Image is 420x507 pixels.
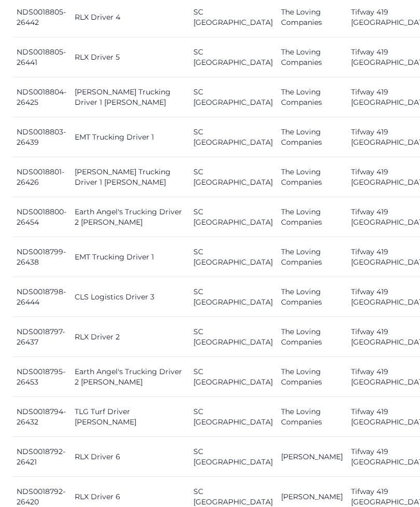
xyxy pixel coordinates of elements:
[71,198,189,238] td: Earth Angel's Trucking Driver 2 [PERSON_NAME]
[71,78,189,118] td: [PERSON_NAME] Trucking Driver 1 [PERSON_NAME]
[189,437,277,477] td: SC [GEOGRAPHIC_DATA]
[277,437,347,477] td: [PERSON_NAME]
[189,318,277,358] td: SC [GEOGRAPHIC_DATA]
[71,358,189,398] td: Earth Angel's Trucking Driver 2 [PERSON_NAME]
[277,198,347,238] td: The Loving Companies
[71,318,189,358] td: RLX Driver 2
[189,278,277,318] td: SC [GEOGRAPHIC_DATA]
[12,437,71,477] td: NDS0018792-26421
[277,118,347,158] td: The Loving Companies
[277,278,347,318] td: The Loving Companies
[189,398,277,437] td: SC [GEOGRAPHIC_DATA]
[71,437,189,477] td: RLX Driver 6
[12,38,71,78] td: NDS0018805-26441
[12,78,71,118] td: NDS0018804-26425
[189,358,277,398] td: SC [GEOGRAPHIC_DATA]
[12,238,71,278] td: NDS0018799-26438
[12,278,71,318] td: NDS0018798-26444
[277,358,347,398] td: The Loving Companies
[277,398,347,437] td: The Loving Companies
[277,78,347,118] td: The Loving Companies
[189,198,277,238] td: SC [GEOGRAPHIC_DATA]
[277,318,347,358] td: The Loving Companies
[71,38,189,78] td: RLX Driver 5
[12,398,71,437] td: NDS0018794-26432
[71,158,189,198] td: [PERSON_NAME] Trucking Driver 1 [PERSON_NAME]
[71,238,189,278] td: EMT Trucking Driver 1
[189,118,277,158] td: SC [GEOGRAPHIC_DATA]
[12,198,71,238] td: NDS0018800-26454
[277,38,347,78] td: The Loving Companies
[189,78,277,118] td: SC [GEOGRAPHIC_DATA]
[277,158,347,198] td: The Loving Companies
[189,238,277,278] td: SC [GEOGRAPHIC_DATA]
[277,238,347,278] td: The Loving Companies
[12,358,71,398] td: NDS0018795-26453
[12,118,71,158] td: NDS0018803-26439
[189,38,277,78] td: SC [GEOGRAPHIC_DATA]
[12,158,71,198] td: NDS0018801-26426
[71,278,189,318] td: CLS Logistics Driver 3
[189,158,277,198] td: SC [GEOGRAPHIC_DATA]
[71,118,189,158] td: EMT Trucking Driver 1
[12,318,71,358] td: NDS0018797-26437
[71,398,189,437] td: TLG Turf Driver [PERSON_NAME]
